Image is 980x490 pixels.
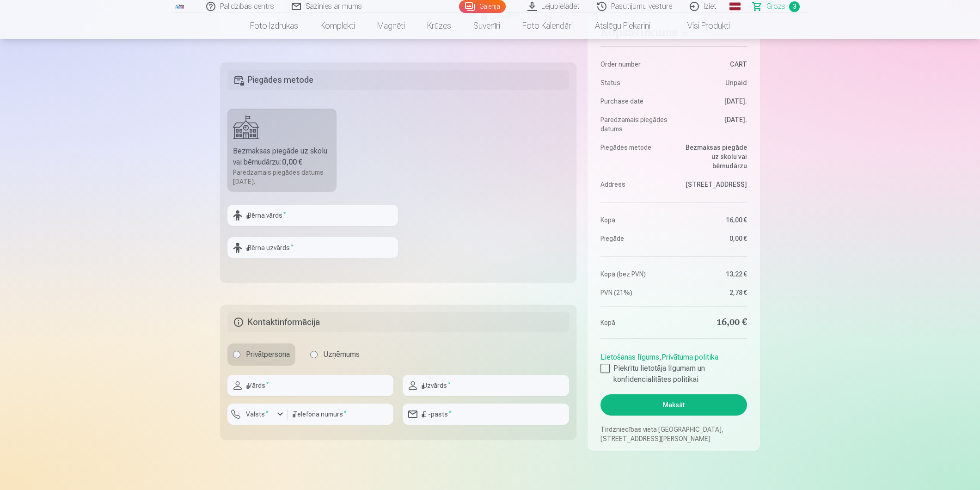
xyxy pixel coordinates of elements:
p: Tirdzniecības vieta [GEOGRAPHIC_DATA], [STREET_ADDRESS][PERSON_NAME] [600,425,747,443]
a: Suvenīri [462,13,511,39]
a: Atslēgu piekariņi [584,13,661,39]
a: Komplekti [309,13,366,39]
dd: Bezmaksas piegāde uz skolu vai bērnudārzu [678,143,747,171]
span: Unpaid [725,78,747,87]
a: Privātuma politika [661,353,718,361]
h5: Kontaktinformācija [227,312,569,332]
dd: [STREET_ADDRESS] [678,180,747,189]
label: Privātpersona [227,343,295,366]
div: Paredzamais piegādes datums [DATE]. [233,168,331,186]
label: Valsts [242,410,272,419]
dt: Kopā [600,215,669,225]
dd: CART [678,60,747,69]
dt: Piegāde [600,234,669,243]
label: Piekrītu lietotāja līgumam un konfidencialitātes politikai [600,363,747,385]
div: , [600,348,747,385]
dt: Status [600,78,669,87]
input: Uzņēmums [310,351,318,358]
span: 3 [789,1,800,12]
img: /fa1 [175,4,185,9]
a: Visi produkti [661,13,741,39]
dt: Piegādes metode [600,143,669,171]
label: Uzņēmums [305,343,365,366]
div: Bezmaksas piegāde uz skolu vai bērnudārzu : [233,146,331,168]
dd: 13,22 € [678,269,747,279]
dt: Purchase date [600,97,669,106]
dt: Paredzamais piegādes datums [600,115,669,134]
input: Privātpersona [233,351,240,358]
h5: Piegādes metode [227,70,569,90]
a: Foto izdrukas [239,13,309,39]
dd: 16,00 € [678,215,747,225]
dt: Order number [600,60,669,69]
button: Valsts* [227,404,288,425]
dd: 2,78 € [678,288,747,297]
dt: Address [600,180,669,189]
dd: 16,00 € [678,316,747,329]
dt: PVN (21%) [600,288,669,297]
dt: Kopā (bez PVN) [600,269,669,279]
span: Grozs [766,1,785,12]
b: 0,00 € [282,158,302,166]
a: Lietošanas līgums [600,353,659,361]
dt: Kopā [600,316,669,329]
dd: [DATE]. [678,97,747,106]
dd: 0,00 € [678,234,747,243]
dd: [DATE]. [678,115,747,134]
a: Foto kalendāri [511,13,584,39]
a: Magnēti [366,13,416,39]
a: Krūzes [416,13,462,39]
button: Maksāt [600,394,747,416]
